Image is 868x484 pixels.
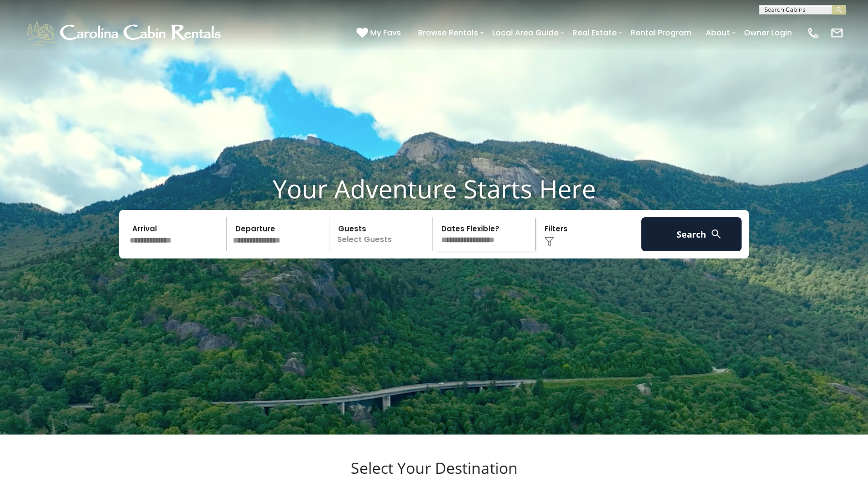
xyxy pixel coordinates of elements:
a: Browse Rentals [413,24,483,41]
a: My Favs [356,27,403,39]
button: Search [641,217,742,251]
a: Rental Program [626,24,697,41]
img: search-regular-white.png [710,228,722,240]
a: Owner Login [739,24,797,41]
a: Real Estate [568,24,621,41]
p: Select Guests [332,217,432,251]
h1: Your Adventure Starts Here [7,174,861,204]
img: filter--v1.png [544,237,554,246]
img: White-1-1-2.png [24,18,225,48]
img: phone-regular-white.png [806,26,820,40]
span: My Favs [370,27,401,39]
a: About [701,24,735,41]
a: Local Area Guide [487,24,563,41]
img: mail-regular-white.png [830,26,844,40]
